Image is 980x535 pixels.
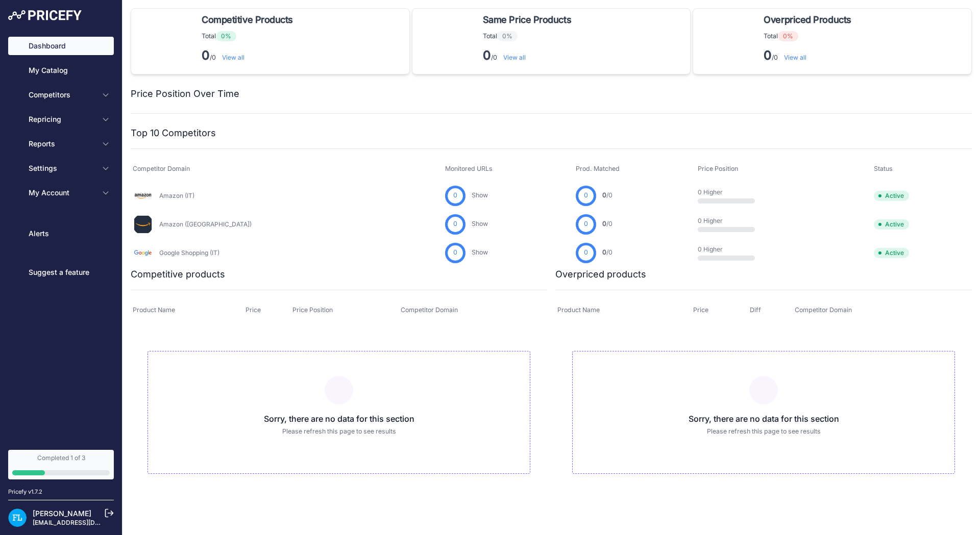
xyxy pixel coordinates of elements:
span: Active [874,219,909,230]
a: My Catalog [8,61,114,80]
a: 0/0 [602,248,612,256]
span: Competitor Domain [133,165,190,172]
span: Competitors [29,90,95,100]
a: Dashboard [8,37,114,55]
a: Completed 1 of 3 [8,450,114,479]
a: 0/0 [602,191,612,199]
a: 0/0 [602,220,612,227]
p: 0 Higher [698,217,763,225]
h2: Price Position Over Time [131,87,239,101]
span: 0 [453,191,457,200]
div: Pricefy v1.7.2 [8,488,42,496]
strong: 0 [764,48,772,63]
div: Completed 1 of 3 [12,454,110,462]
span: 0% [216,31,236,41]
a: [EMAIL_ADDRESS][DOMAIN_NAME] [33,519,139,526]
a: View all [222,54,244,61]
p: 0 Higher [698,245,763,253]
span: 0 [584,191,588,200]
span: 0% [778,31,798,41]
img: Pricefy Logo [8,10,82,20]
a: Amazon ([GEOGRAPHIC_DATA]) [159,220,252,228]
a: View all [503,54,526,61]
span: My Account [29,188,95,198]
span: Repricing [29,114,95,124]
a: [PERSON_NAME] [33,509,91,518]
h2: Top 10 Competitors [131,126,216,140]
span: Product Name [557,306,600,314]
span: Price [693,306,708,314]
span: Price Position [292,306,333,314]
span: Competitor Domain [401,306,458,314]
p: Please refresh this page to see results [581,427,946,437]
button: My Account [8,184,114,202]
a: Show [472,220,488,227]
a: Suggest a feature [8,263,114,282]
span: Competitor Domain [795,306,852,314]
a: Alerts [8,224,114,243]
p: 0 Higher [698,188,763,196]
button: Reports [8,135,114,153]
h3: Sorry, there are no data for this section [156,413,522,425]
p: /0 [202,47,297,64]
span: 0 [453,219,457,229]
h2: Overpriced products [555,267,646,282]
a: Google Shopping (IT) [159,249,219,257]
p: Please refresh this page to see results [156,427,522,437]
span: Diff [750,306,761,314]
p: Total [202,31,297,41]
p: /0 [764,47,855,64]
span: Status [874,165,893,172]
a: Show [472,191,488,199]
span: Active [874,248,909,258]
a: Show [472,248,488,256]
span: Same Price Products [483,13,571,27]
button: Repricing [8,110,114,129]
p: /0 [483,47,575,64]
span: Product Name [133,306,175,314]
span: 0 [584,248,588,258]
a: View all [784,54,806,61]
button: Competitors [8,86,114,104]
h3: Sorry, there are no data for this section [581,413,946,425]
span: Price Position [698,165,738,172]
span: Prod. Matched [576,165,620,172]
span: 0 [602,220,606,227]
button: Settings [8,159,114,177]
p: Total [764,31,855,41]
span: Reports [29,139,95,149]
span: Active [874,191,909,201]
span: 0 [602,191,606,199]
span: 0 [602,248,606,256]
span: Settings [29,163,95,173]
p: Total [483,31,575,41]
strong: 0 [483,48,491,63]
h2: Competitive products [131,267,225,282]
span: Overpriced Products [764,13,851,27]
span: 0% [497,31,518,41]
span: 0 [584,219,588,229]
a: Amazon (IT) [159,192,194,199]
strong: 0 [202,48,210,63]
span: Monitored URLs [445,165,493,172]
span: Price [246,306,261,314]
span: Competitive Products [202,13,293,27]
span: 0 [453,248,457,258]
nav: Sidebar [8,37,114,438]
